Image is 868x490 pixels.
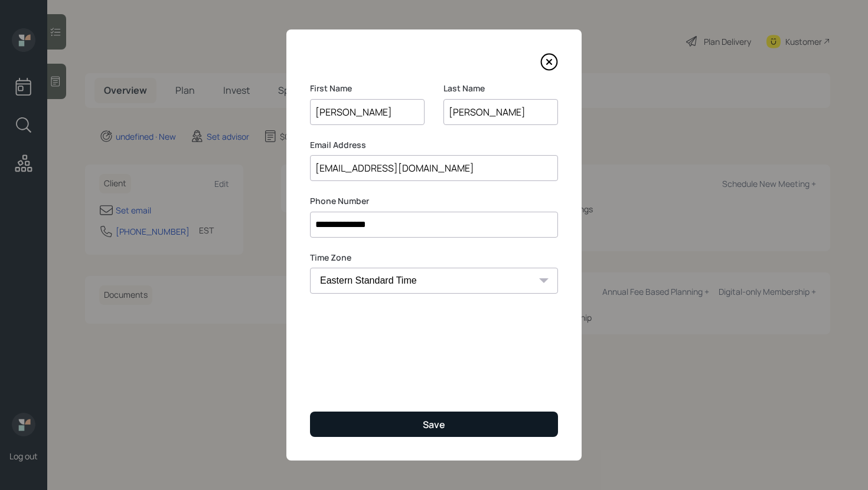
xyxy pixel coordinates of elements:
div: Save [423,418,445,431]
label: First Name [310,83,425,94]
label: Last Name [443,83,558,94]
label: Time Zone [310,252,558,264]
label: Phone Number [310,195,558,207]
label: Email Address [310,139,558,151]
button: Save [310,412,558,437]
